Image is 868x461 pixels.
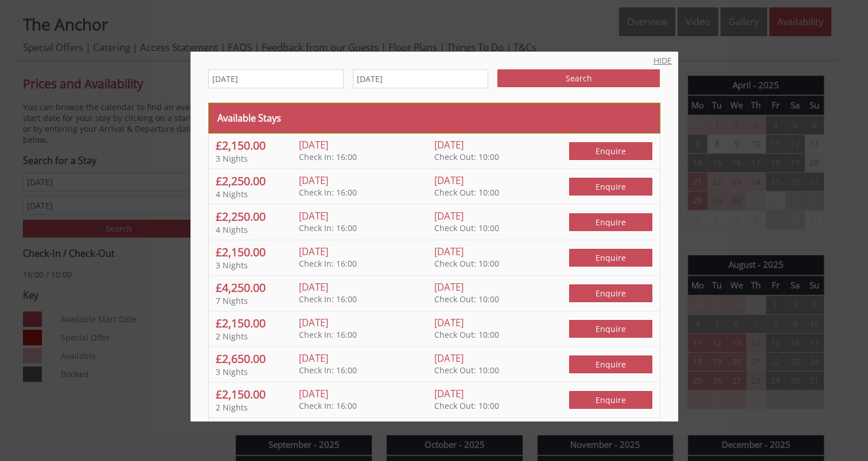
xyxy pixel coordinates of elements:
span: Enquire [569,142,652,160]
a: £4,250.00 7 Nights [DATE] Check In: 16:00 [DATE] Check Out: 10:00 Enquire [209,276,660,311]
a: HIDE [653,55,672,66]
span: Check Out: 10:00 [434,187,499,198]
span: Check In: 16:00 [299,294,357,304]
span: Check Out: 10:00 [434,258,499,269]
span: [DATE] [299,174,328,187]
span: [DATE] [299,351,328,365]
a: £2,250.00 4 Nights [DATE] Check In: 16:00 [DATE] Check Out: 10:00 Enquire [209,169,660,205]
h4: £2,650.00 [216,351,299,366]
p: 2 Nights [216,331,299,342]
h4: £2,150.00 [216,244,299,260]
span: Check In: 16:00 [299,222,357,233]
span: Check In: 16:00 [299,365,357,376]
span: Enquire [569,178,652,196]
span: Check Out: 10:00 [434,365,499,376]
span: [DATE] [434,245,463,258]
span: [DATE] [434,316,463,329]
span: Check In: 16:00 [299,187,357,198]
span: Check Out: 10:00 [434,294,499,304]
span: [DATE] [434,209,463,222]
input: Arrival Date [208,69,344,88]
p: 4 Nights [216,189,299,200]
a: £2,150.00 2 Nights [DATE] Check In: 16:00 [DATE] Check Out: 10:00 Enquire [209,311,660,347]
p: 3 Nights [216,153,299,164]
span: Enquire [569,284,652,302]
span: [DATE] [434,387,463,400]
span: [DATE] [299,209,328,222]
span: Check In: 16:00 [299,329,357,340]
span: Check In: 16:00 [299,258,357,269]
span: Check In: 16:00 [299,151,357,162]
p: 3 Nights [216,260,299,271]
a: £2,150.00 3 Nights [DATE] Check In: 16:00 [DATE] Check Out: 10:00 Enquire [209,240,660,276]
h4: £2,250.00 [216,173,299,189]
span: Enquire [569,391,652,409]
h4: £2,150.00 [216,386,299,402]
input: Departure Date (Optional) [353,69,488,88]
h3: Available Stays [217,112,651,124]
span: [DATE] [299,280,328,294]
a: £2,150.00 3 Nights [DATE] Check In: 16:00 [DATE] Check Out: 10:00 Enquire [209,418,660,454]
a: £2,150.00 3 Nights [DATE] Check In: 16:00 [DATE] Check Out: 10:00 Enquire [209,134,660,169]
p: 7 Nights [216,295,299,306]
span: Check Out: 10:00 [434,329,499,340]
span: Check Out: 10:00 [434,400,499,411]
span: [DATE] [299,387,328,400]
span: [DATE] [299,138,328,151]
p: 3 Nights [216,366,299,377]
span: [DATE] [434,351,463,365]
p: 2 Nights [216,402,299,413]
h4: £2,250.00 [216,209,299,224]
h4: £2,150.00 [216,315,299,331]
input: Search [497,69,660,87]
span: [DATE] [434,280,463,294]
a: £2,250.00 4 Nights [DATE] Check In: 16:00 [DATE] Check Out: 10:00 Enquire [209,205,660,240]
span: Enquire [569,249,652,267]
a: £2,150.00 2 Nights [DATE] Check In: 16:00 [DATE] Check Out: 10:00 Enquire [209,382,660,418]
span: Enquire [569,213,652,231]
p: 4 Nights [216,224,299,235]
span: [DATE] [299,245,328,258]
span: [DATE] [434,138,463,151]
h4: £4,250.00 [216,280,299,295]
span: Check In: 16:00 [299,400,357,411]
span: Check Out: 10:00 [434,151,499,162]
span: Enquire [569,355,652,373]
h4: £2,150.00 [216,138,299,153]
span: [DATE] [299,316,328,329]
span: Enquire [569,320,652,338]
a: £2,650.00 3 Nights [DATE] Check In: 16:00 [DATE] Check Out: 10:00 Enquire [209,347,660,382]
span: [DATE] [434,174,463,187]
span: Check Out: 10:00 [434,222,499,233]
